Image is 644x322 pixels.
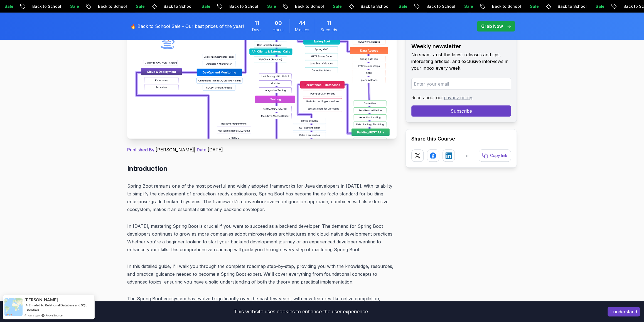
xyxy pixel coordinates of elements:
[351,4,389,9] p: Back to School
[444,95,472,100] a: privacy policy
[608,307,640,316] button: Accept cookies
[389,4,407,9] p: Sale
[482,4,520,9] p: Back to School
[4,298,23,316] img: provesource social proof notification image
[454,4,472,9] p: Sale
[411,94,511,101] p: Read about our .
[275,19,282,27] span: 0 Hours
[127,182,397,213] p: Spring Boot remains one of the most powerful and widely adopted frameworks for Java developers in...
[255,19,259,27] span: 11 Days
[197,147,208,152] span: Date:
[464,152,469,159] p: or
[220,4,257,9] p: Back to School
[323,4,341,9] p: Sale
[411,51,511,71] p: No spam. Just the latest releases and tips, interesting articles, and exclusive interviews in you...
[192,4,210,9] p: Sale
[60,4,78,9] p: Sale
[127,164,397,173] h2: Introduction
[127,222,397,253] p: In [DATE], mastering Spring Boot is crucial if you want to succeed as a backend developer. The de...
[45,313,63,318] a: ProveSource
[411,105,511,117] button: Subscribe
[257,4,275,9] p: Sale
[548,4,586,9] p: Back to School
[586,4,604,9] p: Sale
[24,313,40,318] span: 4 hours ago
[479,149,511,162] button: Copy link
[321,27,337,33] span: Seconds
[285,4,323,9] p: Back to School
[127,146,397,153] p: [PERSON_NAME] | [DATE]
[4,306,599,318] div: This website uses cookies to enhance the user experience.
[252,27,261,33] span: Days
[127,147,156,152] span: Published By:
[411,135,511,143] h2: Share this Course
[131,23,244,30] p: 🔥 Back to School Sale - Our best prices of the year!
[417,4,454,9] p: Back to School
[273,27,284,33] span: Hours
[24,303,87,312] a: Enroled to Relational Database and SQL Essentials
[411,78,511,90] input: Enter your email
[490,153,507,158] p: Copy link
[154,4,192,9] p: Back to School
[327,19,331,27] span: 11 Seconds
[127,295,397,318] p: The Spring Boot ecosystem has evolved significantly over the past few years, with new features li...
[481,23,503,30] p: Grab Now
[411,42,511,50] h2: Weekly newsletter
[127,262,397,286] p: In this detailed guide, I'll walk you through the complete roadmap step-by-step, providing you wi...
[24,303,28,307] span: ->
[520,4,538,9] p: Sale
[23,4,60,9] p: Back to School
[88,4,126,9] p: Back to School
[24,297,58,302] span: [PERSON_NAME]
[126,4,144,9] p: Sale
[295,27,309,33] span: Minutes
[299,19,306,27] span: 44 Minutes
[127,13,397,139] img: Spring Boot Roadmap 2025: The Complete Guide for Backend Developers thumbnail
